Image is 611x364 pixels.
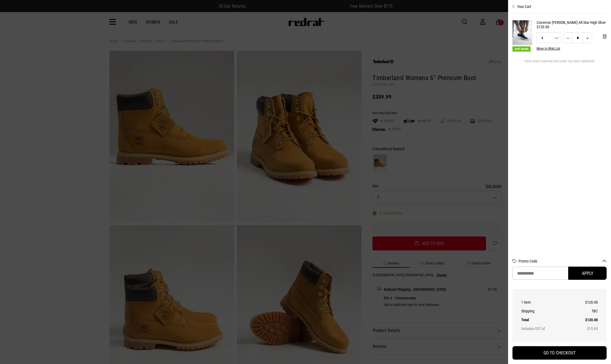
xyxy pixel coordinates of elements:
td: $15.65 [571,324,598,333]
button: Promo Code [518,259,607,263]
button: Apply [568,267,607,280]
button: Decrease quantity [564,32,573,43]
button: Increase quantity [583,32,592,43]
th: Includes GST of [521,324,571,333]
a: Converse [PERSON_NAME] All Star High Shoe [537,20,607,25]
input: Quantity [572,32,583,43]
td: TBC [571,307,598,315]
img: Converse Chuck Taylor All Star High Shoe [512,20,532,45]
span: 4 [537,36,561,40]
th: Shipping [521,307,571,315]
input: Promo Code [512,267,568,280]
button: Move to Wish List [537,47,560,50]
span: Just Added [512,46,531,52]
button: 'Remove from cart [598,30,611,43]
td: $120.00 [571,315,598,324]
button: GO TO CHECKOUT [512,346,607,360]
div: Items aren't reserved until order has been submitted [512,59,607,67]
th: 1 item [521,298,571,307]
th: Total [521,315,571,324]
td: $120.00 [571,298,598,307]
div: $120.00 [537,25,607,29]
